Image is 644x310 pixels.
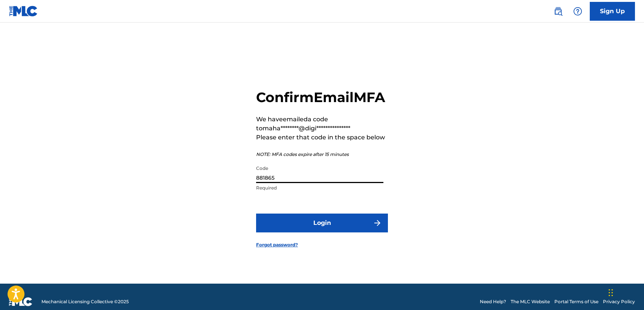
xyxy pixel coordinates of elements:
button: Login [256,214,388,232]
iframe: Chat Widget [606,274,644,310]
p: NOTE: MFA codes expire after 15 minutes [256,151,388,158]
a: Sign Up [590,2,635,21]
img: MLC Logo [9,6,38,17]
a: Privacy Policy [603,298,635,305]
a: Public Search [551,4,566,19]
a: Portal Terms of Use [554,298,598,305]
span: Mechanical Licensing Collective © 2025 [41,298,129,305]
img: logo [9,297,32,306]
a: Forgot password? [256,241,298,248]
img: f7272a7cc735f4ea7f67.svg [373,218,382,228]
p: Required [256,185,383,191]
img: search [554,7,563,16]
div: Drag [609,281,613,304]
h2: Confirm Email MFA [256,89,388,106]
p: Please enter that code in the space below [256,133,388,142]
a: Need Help? [480,298,506,305]
a: The MLC Website [511,298,550,305]
div: Help [570,4,585,19]
img: help [573,7,582,16]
